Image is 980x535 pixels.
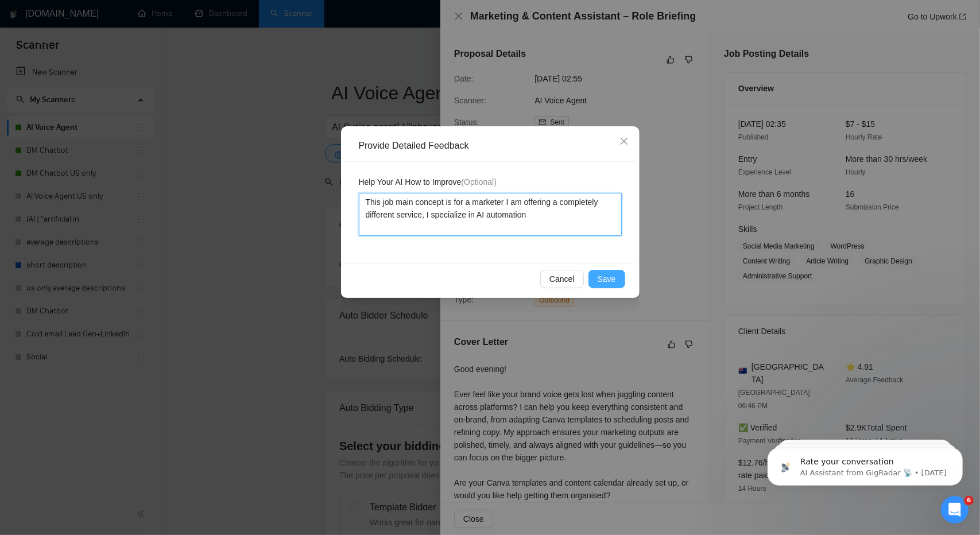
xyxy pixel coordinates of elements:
textarea: This job main concept is for a marketer I am offering a completely different service, I specializ... [359,193,622,236]
span: (Optional) [462,177,497,187]
span: 6 [964,496,974,505]
span: close [619,137,629,146]
button: Save [588,270,625,288]
button: Cancel [540,270,584,288]
div: Provide Detailed Feedback [359,139,630,152]
span: Save [598,273,616,285]
button: Close [609,126,640,157]
iframe: Intercom live chat [941,496,969,524]
span: Cancel [549,273,575,285]
iframe: Intercom notifications message [750,424,980,504]
span: Help Your AI How to Improve [359,176,497,188]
